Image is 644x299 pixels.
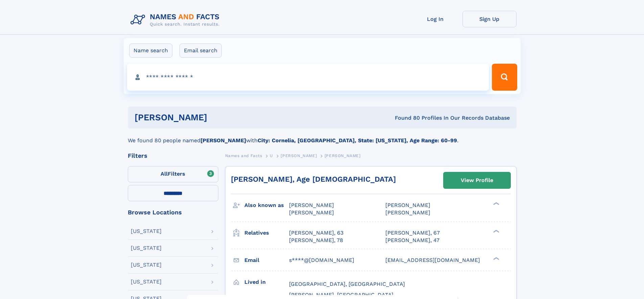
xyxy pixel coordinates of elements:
[444,172,510,188] a: View Profile
[289,202,334,208] span: [PERSON_NAME]
[131,279,162,285] div: [US_STATE]
[135,113,301,122] h1: [PERSON_NAME]
[131,262,162,268] div: [US_STATE]
[408,11,462,27] a: Log In
[131,229,162,234] div: [US_STATE]
[289,229,343,237] a: [PERSON_NAME], 63
[128,209,218,215] div: Browse Locations
[492,229,500,233] div: ❯
[244,255,289,266] h3: Email
[492,202,500,206] div: ❯
[385,202,430,208] span: [PERSON_NAME]
[129,43,172,58] label: Name search
[281,153,317,158] span: [PERSON_NAME]
[128,153,218,159] div: Filters
[200,137,246,144] b: [PERSON_NAME]
[301,114,510,122] div: Found 80 Profiles In Our Records Database
[325,153,361,158] span: [PERSON_NAME]
[244,276,289,288] h3: Lived in
[385,209,430,216] span: [PERSON_NAME]
[289,209,334,216] span: [PERSON_NAME]
[244,227,289,239] h3: Relatives
[492,64,517,91] button: Search Button
[180,43,222,58] label: Email search
[385,237,439,244] a: [PERSON_NAME], 47
[131,245,162,251] div: [US_STATE]
[281,151,317,160] a: [PERSON_NAME]
[289,237,343,244] a: [PERSON_NAME], 78
[270,151,273,160] a: U
[461,173,493,188] div: View Profile
[385,257,480,263] span: [EMAIL_ADDRESS][DOMAIN_NAME]
[244,200,289,211] h3: Also known as
[128,11,225,29] img: Logo Names and Facts
[225,151,262,160] a: Names and Facts
[127,64,489,91] input: search input
[289,281,405,287] span: [GEOGRAPHIC_DATA], [GEOGRAPHIC_DATA]
[231,175,396,183] a: [PERSON_NAME], Age [DEMOGRAPHIC_DATA]
[492,256,500,261] div: ❯
[289,292,393,298] span: [PERSON_NAME], [GEOGRAPHIC_DATA]
[128,166,218,182] label: Filters
[462,11,517,27] a: Sign Up
[258,137,457,144] b: City: Cornelia, [GEOGRAPHIC_DATA], State: [US_STATE], Age Range: 60-99
[161,171,168,177] span: All
[385,229,440,237] a: [PERSON_NAME], 67
[128,128,517,145] div: We found 80 people named with .
[270,153,273,158] span: U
